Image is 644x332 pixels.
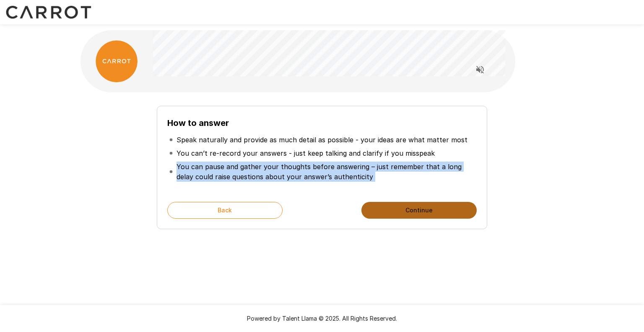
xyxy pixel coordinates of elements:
p: You can pause and gather your thoughts before answering – just remember that a long delay could r... [177,162,475,182]
b: How to answer [167,118,229,128]
img: carrot_logo.png [96,40,138,82]
button: Read questions aloud [472,61,488,78]
p: Speak naturally and provide as much detail as possible - your ideas are what matter most [177,135,467,145]
p: You can’t re-record your answers - just keep talking and clarify if you misspeak [177,148,435,158]
button: Back [167,202,283,219]
p: Powered by Talent Llama © 2025. All Rights Reserved. [10,314,634,323]
button: Continue [361,202,477,219]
